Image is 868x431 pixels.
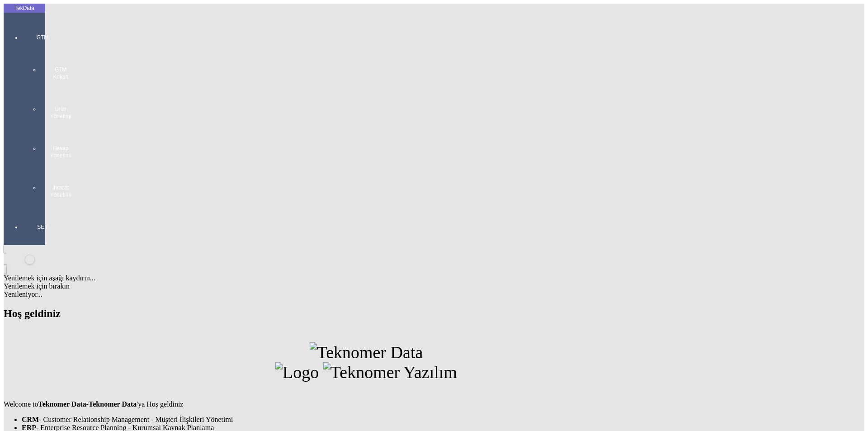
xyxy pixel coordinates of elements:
[4,274,729,282] div: Yenilemek için aşağı kaydırın...
[22,416,729,424] li: - Customer Relationship Management - Müşteri İlişkileri Yönetimi
[4,5,45,12] div: TekData
[29,34,56,41] span: GTM
[47,105,74,120] span: Ürün Yönetimi
[29,223,56,231] span: SET
[4,282,729,290] div: Yenilemek için bırakın
[323,362,457,382] img: Teknomer Yazılım
[47,145,74,159] span: Hesap Yönetimi
[4,290,729,298] div: Yenileniyor...
[22,416,39,423] strong: CRM
[47,66,74,81] span: GTM Kokpit
[4,308,729,320] h2: Hoş geldiniz
[4,400,729,408] p: Welcome to - 'ya Hoş geldiniz
[47,184,74,199] span: İhracat Yönetimi
[38,400,86,408] strong: Teknomer Data
[275,362,319,382] img: Logo
[310,342,423,362] img: Teknomer Data
[89,400,137,408] strong: Teknomer Data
